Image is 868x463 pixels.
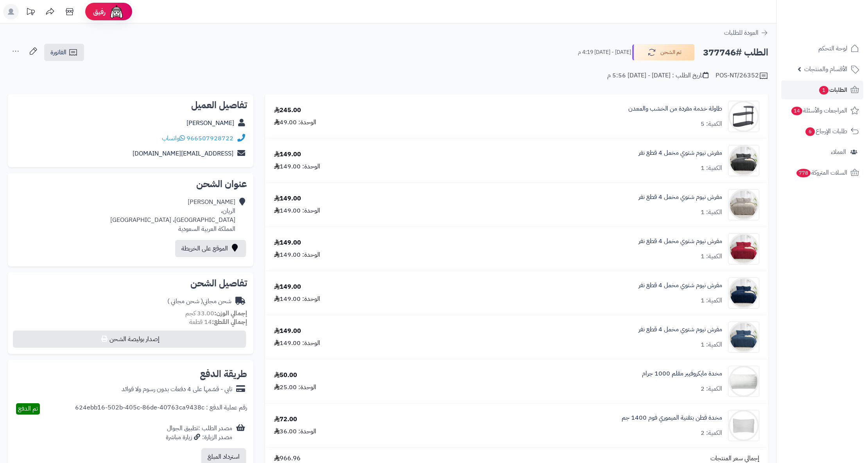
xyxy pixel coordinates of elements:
[831,147,846,157] span: العملاء
[819,86,829,95] span: 1
[189,317,247,327] small: 14 قطعة
[638,237,722,246] a: مفرش نيوم شتوي مخمل 4 قطع نفر
[75,403,247,415] div: رقم عملية الدفع : 624ebb16-502b-405c-86de-40763ca9438c
[728,233,759,265] img: 1734504982-110201020125-90x90.jpg
[274,194,301,203] div: 149.00
[14,179,247,189] h2: عنوان الشحن
[274,427,316,436] div: الوحدة: 36.00
[274,282,301,291] div: 149.00
[200,369,247,379] h2: طريقة الدفع
[628,104,722,113] a: طاولة خدمة مفردة من الخشب والمعدن
[728,322,759,353] img: 1734505087-110201020127-90x90.jpg
[781,143,863,161] a: العملاء
[274,371,297,380] div: 50.00
[162,134,185,143] a: واتساب
[274,118,316,127] div: الوحدة: 49.00
[50,48,66,57] span: الفاتورة
[805,126,847,137] span: طلبات الإرجاع
[728,410,759,441] img: 1748940505-1-90x90.jpg
[187,118,234,128] a: [PERSON_NAME]
[781,39,863,58] a: لوحة التحكم
[701,296,722,305] div: الكمية: 1
[274,206,320,215] div: الوحدة: 149.00
[638,281,722,290] a: مفرش نيوم شتوي مخمل 4 قطع نفر
[791,105,847,116] span: المراجعات والأسئلة
[187,134,233,143] a: 966507928722
[274,339,320,348] div: الوحدة: 149.00
[274,162,320,171] div: الوحدة: 149.00
[167,297,203,306] span: ( شحن مجاني )
[728,145,759,176] img: 1734448631-110201020119-90x90.jpg
[728,189,759,220] img: 1734448606-110201020120-90x90.jpg
[701,208,722,217] div: الكمية: 1
[638,325,722,334] a: مفرش نيوم شتوي مخمل 4 قطع نفر
[710,454,759,463] span: إجمالي سعر المنتجات
[274,238,301,247] div: 149.00
[728,366,759,397] img: 1737634893-96fHXmGTIqiZhkWq0FfakqaATEdXSX88jVKrSzDa_1-90x90.png
[701,429,722,438] div: الكمية: 2
[796,167,847,178] span: السلات المتروكة
[167,297,231,306] div: شحن مجاني
[175,240,246,257] a: الموقع على الخريطة
[274,454,301,463] span: 966.96
[18,404,38,413] span: تم الدفع
[185,309,247,318] small: 33.00 كجم
[818,43,847,54] span: لوحة التحكم
[701,340,722,349] div: الكمية: 1
[274,327,301,336] div: 149.00
[781,80,863,99] a: الطلبات1
[701,164,722,173] div: الكمية: 1
[133,149,233,158] a: [EMAIL_ADDRESS][DOMAIN_NAME]
[13,331,246,348] button: إصدار بوليصة الشحن
[703,45,768,61] h2: الطلب #377746
[214,309,247,318] strong: إجمالي الوزن:
[212,317,247,327] strong: إجمالي القطع:
[638,148,722,157] a: مفرش نيوم شتوي مخمل 4 قطع نفر
[166,424,232,442] div: مصدر الطلب :تطبيق الجوال
[109,4,124,20] img: ai-face.png
[781,122,863,141] a: طلبات الإرجاع6
[622,413,722,422] a: مخدة قطن بتقنية الميموري فوم 1400 جم
[818,84,847,95] span: الطلبات
[274,250,320,259] div: الوحدة: 149.00
[724,28,768,38] a: العودة للطلبات
[781,101,863,120] a: المراجعات والأسئلة14
[274,415,297,424] div: 72.00
[701,252,722,261] div: الكمية: 1
[781,163,863,182] a: السلات المتروكة778
[728,277,759,309] img: 1734448465-110201020126-90x90.jpg
[578,48,631,56] small: [DATE] - [DATE] 4:19 م
[274,383,316,392] div: الوحدة: 25.00
[796,169,811,178] span: 778
[110,198,235,233] div: [PERSON_NAME] الريان، [GEOGRAPHIC_DATA]، [GEOGRAPHIC_DATA] المملكة العربية السعودية
[607,71,708,80] div: تاريخ الطلب : [DATE] - [DATE] 5:56 م
[14,279,247,288] h2: تفاصيل الشحن
[642,369,722,378] a: مخدة مايكروفيبر مقلم 1000 جرام
[14,100,247,110] h2: تفاصيل العميل
[166,433,232,442] div: مصدر الزيارة: زيارة مباشرة
[21,4,40,21] a: تحديثات المنصة
[274,295,320,304] div: الوحدة: 149.00
[815,16,861,32] img: logo-2.png
[632,44,695,61] button: تم الشحن
[274,150,301,159] div: 149.00
[724,28,759,38] span: العودة للطلبات
[701,384,722,393] div: الكمية: 2
[805,127,815,136] span: 6
[716,71,768,80] div: POS-NT/26352
[804,64,847,75] span: الأقسام والمنتجات
[791,107,802,116] span: 14
[638,193,722,202] a: مفرش نيوم شتوي مخمل 4 قطع نفر
[122,385,232,394] div: تابي - قسّمها على 4 دفعات بدون رسوم ولا فوائد
[728,101,759,132] img: 1716217096-110108010168-90x90.jpg
[44,44,84,61] a: الفاتورة
[274,106,301,115] div: 245.00
[93,7,106,16] span: رفيق
[701,120,722,129] div: الكمية: 5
